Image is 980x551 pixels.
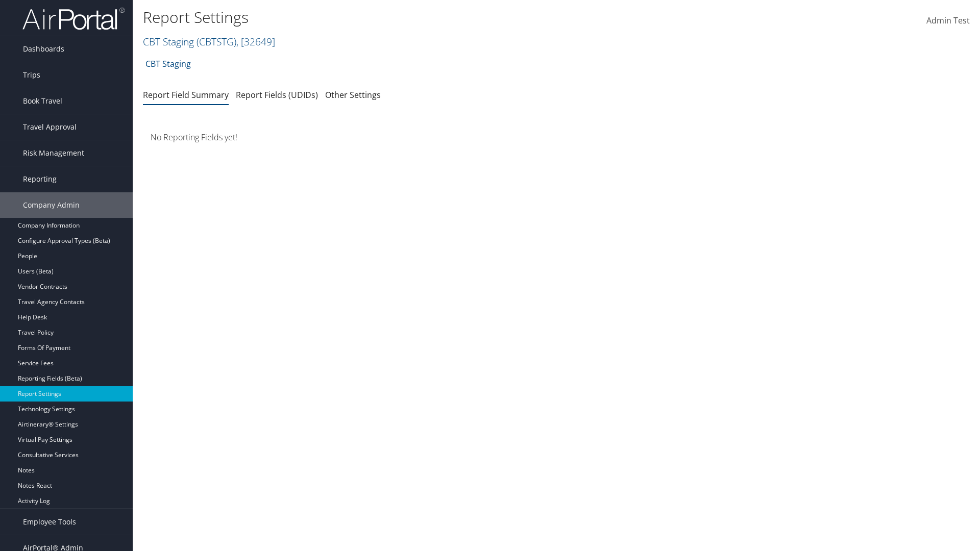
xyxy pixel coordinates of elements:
span: Book Travel [23,88,62,114]
h1: Report Settings [143,7,694,28]
span: Company Admin [23,192,80,218]
span: , [ 32649 ] [236,35,275,48]
span: Admin Test [926,15,970,26]
h4: No Reporting Fields yet! [151,132,962,143]
span: Travel Approval [23,114,77,140]
span: Risk Management [23,140,84,166]
span: ( CBTSTG ) [197,35,236,48]
span: Reporting [23,166,57,192]
span: Dashboards [23,36,64,62]
a: Admin Test [926,5,970,37]
a: Other Settings [325,89,381,101]
a: CBT Staging [143,35,275,48]
a: Report Fields (UDIDs) [236,89,318,101]
img: airportal-logo.png [22,7,125,31]
span: Trips [23,62,40,88]
span: Employee Tools [23,509,76,535]
a: Report Field Summary [143,89,229,101]
a: CBT Staging [145,54,191,74]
